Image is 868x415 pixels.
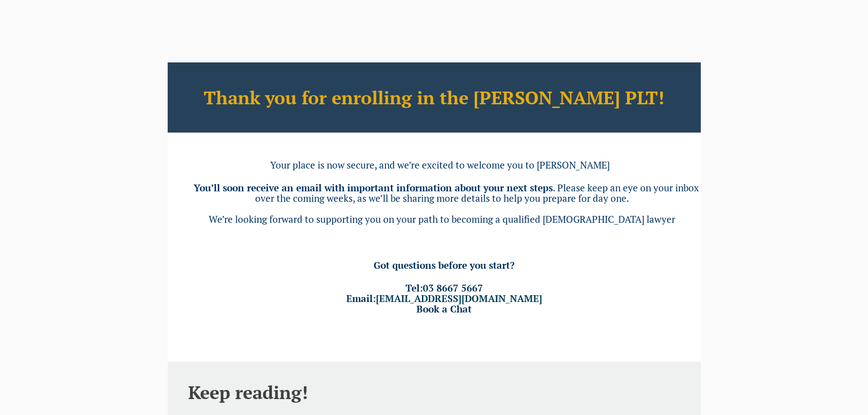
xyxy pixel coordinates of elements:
h2: Keep reading! [188,382,680,402]
span: Email: [346,292,542,305]
a: 03 8667 5667 [423,282,483,294]
span: We’re looking forward to supporting you on your path to becoming a qualified [DEMOGRAPHIC_DATA] l... [209,213,675,225]
span: Got questions before you start? [374,259,514,272]
a: [EMAIL_ADDRESS][DOMAIN_NAME] [376,292,542,305]
span: . Please keep an eye on your inbox over the coming weeks, as we’ll be sharing more details to hel... [255,181,699,205]
b: You’ll soon receive an email with important information about your next steps [194,181,553,194]
a: Book a Chat [416,302,472,315]
b: Thank you for enrolling in the [PERSON_NAME] PLT! [204,85,664,109]
span: Tel: [406,282,483,294]
span: Your place is now secure, and we’re excited to welcome you to [PERSON_NAME] [270,159,610,171]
